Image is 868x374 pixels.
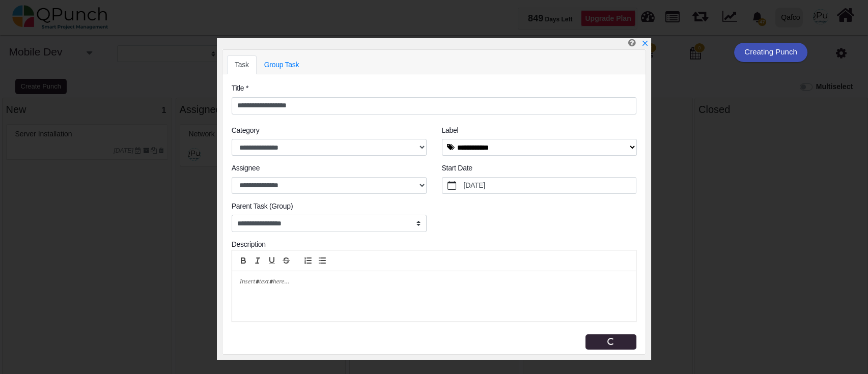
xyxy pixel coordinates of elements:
svg: x [641,40,649,47]
a: Task [227,55,257,74]
a: Group Task [257,55,307,74]
button: calendar [442,178,462,194]
i: Create Punch [628,38,636,47]
legend: Assignee [232,163,427,177]
div: Description [232,239,637,250]
label: Title * [232,83,248,94]
legend: Parent Task (Group) [232,201,427,215]
div: Creating Punch [734,43,807,62]
a: x [641,39,649,47]
label: [DATE] [462,178,636,194]
legend: Label [442,125,637,139]
svg: calendar [447,181,457,190]
legend: Start Date [442,163,637,177]
legend: Category [232,125,427,139]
